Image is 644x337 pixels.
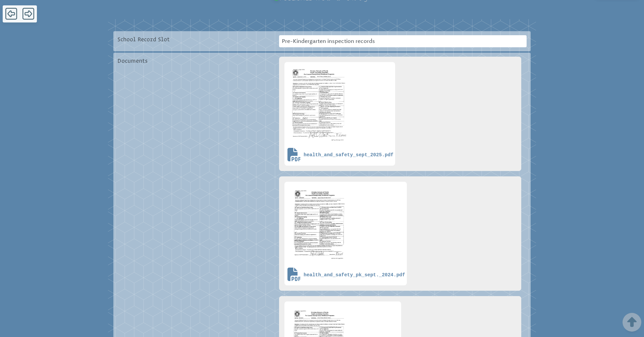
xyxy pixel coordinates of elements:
[286,64,351,147] img: health_and_safety_sept_2025.pdf
[304,152,393,158] span: health_and_safety_sept_2025.pdf
[5,7,17,20] span: Back
[22,7,34,20] span: Forward
[304,272,405,278] span: health_and_safety_pk_sept._2024.pdf
[284,62,395,166] a: health_and_safety_sept_2025.pdf
[117,35,250,43] p: School Record Slot
[284,182,407,285] a: health_and_safety_pk_sept._2024.pdf
[117,57,250,65] p: Documents
[286,183,351,266] img: health_and_safety_pk_sept._2024.pdf
[627,314,637,330] button: Scroll Top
